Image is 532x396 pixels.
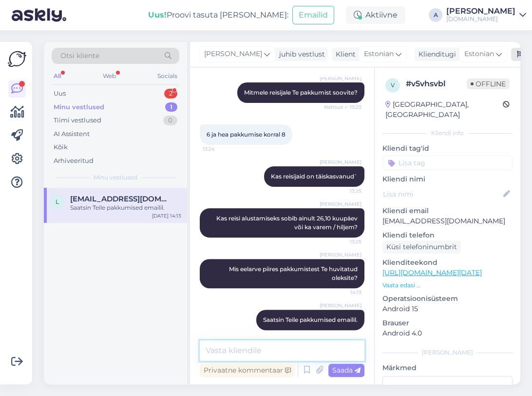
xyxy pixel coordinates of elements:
[320,302,361,309] span: [PERSON_NAME]
[332,49,356,59] div: Klient
[383,189,501,199] input: Lisa nimi
[101,70,118,82] div: Web
[325,238,361,245] span: 13:25
[320,158,361,166] span: [PERSON_NAME]
[406,78,467,90] div: # v5vhsvbl
[320,75,361,82] span: [PERSON_NAME]
[203,145,239,153] span: 13:24
[244,89,358,96] span: Mitmele reisijale Te pakkumist soovite?
[60,51,99,61] span: Otsi kliente
[54,129,90,139] div: AI Assistent
[163,116,177,125] div: 0
[263,316,358,323] span: Saatsin Teile pakkumised emailil.
[148,9,288,21] div: Proovi tasuta [PERSON_NAME]:
[216,215,359,231] span: Kas reisi alustamiseks sobib ainult 26,10 kuupäev või ka varem / hiljem?
[200,364,295,377] div: Privaatne kommentaar
[275,49,325,59] div: juhib vestlust
[52,70,63,82] div: All
[292,6,334,24] button: Emailid
[54,156,94,166] div: Arhiveeritud
[415,49,456,59] div: Klienditugi
[382,206,513,216] p: Kliendi email
[382,328,513,338] p: Android 4.0
[94,173,137,182] span: Minu vestlused
[382,230,513,240] p: Kliendi telefon
[325,331,361,338] span: 16:26
[446,7,515,15] div: [PERSON_NAME]
[54,89,66,99] div: Uus
[467,79,510,89] span: Offline
[148,10,167,20] b: Uus!
[382,294,513,304] p: Operatsioonisüsteem
[325,187,361,195] span: 13:25
[382,363,513,373] p: Märkmed
[382,240,461,254] div: Küsi telefoninumbrit
[165,102,177,112] div: 1
[54,142,68,152] div: Kõik
[152,212,181,219] div: [DATE] 14:13
[382,156,513,170] input: Lisa tag
[325,289,361,296] span: 14:13
[385,99,503,120] div: [GEOGRAPHIC_DATA], [GEOGRAPHIC_DATA]
[382,257,513,268] p: Klienditeekond
[8,50,26,68] img: Askly Logo
[229,265,359,281] span: Mis eelarve piires pakkumistest Te huvitatud oleksite?
[382,348,513,357] div: [PERSON_NAME]
[382,129,513,138] div: Kliendi info
[382,318,513,328] p: Brauser
[56,198,59,205] span: l
[446,7,526,23] a: [PERSON_NAME][DOMAIN_NAME]
[464,49,494,59] span: Estonian
[382,268,482,277] a: [URL][DOMAIN_NAME][DATE]
[54,116,101,125] div: Tiimi vestlused
[364,49,394,59] span: Estonian
[346,6,405,24] div: Aktiivne
[70,195,171,203] span: leiliviinapuu@gmail.com
[320,200,361,208] span: [PERSON_NAME]
[332,366,361,375] span: Saada
[320,251,361,258] span: [PERSON_NAME]
[446,15,515,23] div: [DOMAIN_NAME]
[382,143,513,154] p: Kliendi tag'id
[382,174,513,184] p: Kliendi nimi
[391,81,395,89] span: v
[429,8,442,22] div: A
[54,102,104,112] div: Minu vestlused
[207,131,285,138] span: 6 ja hea pakkumise korral 8
[204,49,262,59] span: [PERSON_NAME]
[382,304,513,314] p: Android 15
[324,103,361,111] span: Nähtud ✓ 13:23
[164,89,177,99] div: 2
[271,173,358,180] span: Kas reisijaid on täiskasvanud`
[155,70,179,82] div: Socials
[382,216,513,226] p: [EMAIL_ADDRESS][DOMAIN_NAME]
[382,281,513,290] p: Vaata edasi ...
[70,203,181,212] div: Saatsin Teile pakkumised emailil.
